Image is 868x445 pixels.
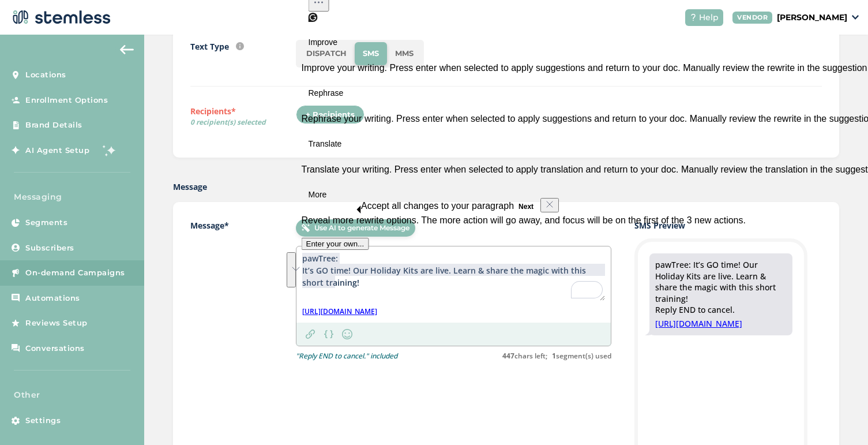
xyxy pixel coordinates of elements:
span: Automations [25,293,80,304]
img: icon-brackets-fa390dc5.svg [324,330,333,338]
img: icon-info-236977d2.svg [236,42,244,50]
iframe: Chat Widget [810,390,868,445]
span: Subscribers [25,242,74,254]
a: [URL][DOMAIN_NAME] [655,318,787,330]
strong: 1 [552,351,556,361]
img: glitter-stars-b7820f95.gif [98,139,121,162]
p: "Reply END to cancel." included [296,351,397,361]
img: icon-smiley-d6edb5a7.svg [340,327,354,341]
textarea: To enrich screen reader interactions, please activate Accessibility in Grammarly extension settings [302,252,605,301]
div: pawTree: It’s GO time! Our Holiday Kits are live. Learn & share the magic with this short trainin... [655,259,787,316]
span: Reviews Setup [25,317,88,329]
button: Use AI to generate Message [296,219,415,237]
span: Locations [25,69,66,81]
span: AI Agent Setup [25,145,89,156]
span: Settings [25,415,61,427]
img: logo-dark-0685b13c.svg [9,6,111,29]
li: DISPATCH [298,42,355,65]
img: icon-link-1edcda58.svg [306,330,315,339]
span: Conversations [25,343,85,354]
img: icon-arrow-back-accent-c549486e.svg [120,45,134,54]
span: Enrollment Options [25,95,108,106]
label: Message [173,181,207,193]
span: Segments [25,217,67,229]
span: On-demand Campaigns [25,267,125,279]
label: segment(s) used [552,351,611,361]
a: [URL][DOMAIN_NAME] [302,306,377,317]
span: Brand Details [25,119,82,131]
label: chars left; [502,351,547,361]
label: Recipients* [190,105,295,132]
label: Text Type [190,40,229,53]
strong: 447 [502,351,514,361]
span: 0 recipient(s) selected [190,117,295,128]
div: + Recipients [296,105,365,125]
